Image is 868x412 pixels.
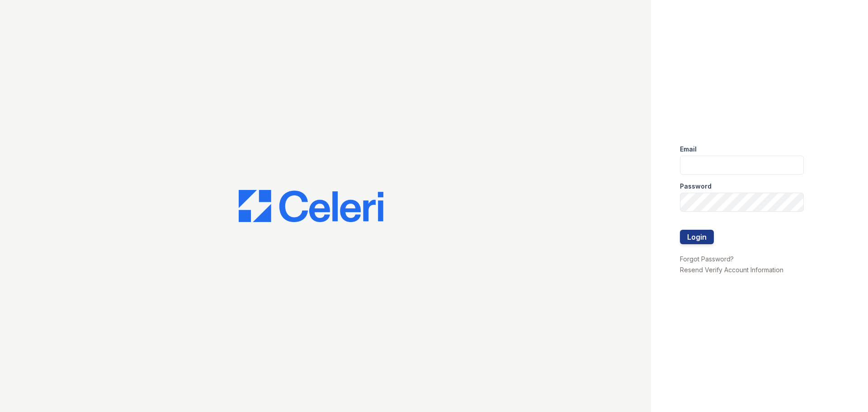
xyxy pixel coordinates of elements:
[680,255,734,263] a: Forgot Password?
[680,182,712,191] label: Password
[239,190,383,223] img: CE_Logo_Blue-a8612792a0a2168367f1c8372b55b34899dd931a85d93a1a3d3e32e68fde9ad4.png
[680,266,783,274] a: Resend Verify Account Information
[680,230,714,244] button: Login
[680,145,697,154] label: Email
